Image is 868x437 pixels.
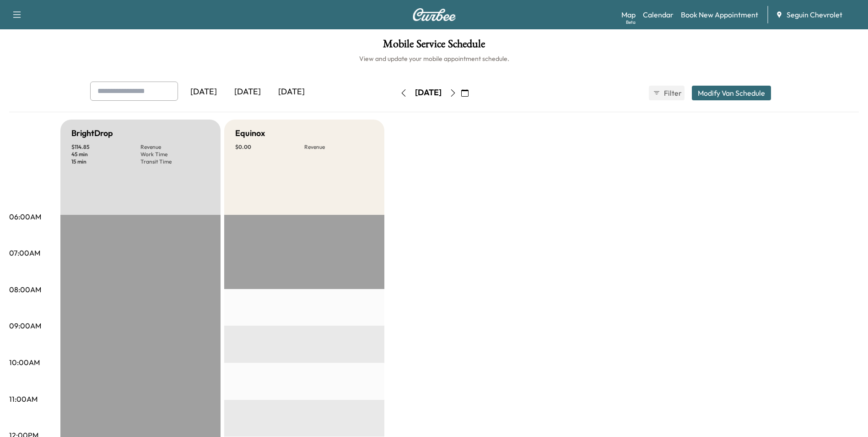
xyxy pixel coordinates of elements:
[140,151,210,158] p: Work Time
[71,127,113,140] h5: BrightDrop
[270,82,313,103] div: [DATE]
[643,9,674,20] a: Calendar
[664,87,680,98] span: Filter
[9,393,38,404] p: 11:00AM
[9,38,859,54] h1: Mobile Service Schedule
[9,320,41,331] p: 09:00AM
[412,8,456,21] img: Curbee Logo
[681,9,758,20] a: Book New Appointment
[235,127,265,140] h5: Equinox
[71,151,140,158] p: 45 min
[415,87,442,98] div: [DATE]
[235,143,304,151] p: $ 0.00
[140,143,210,151] p: Revenue
[787,9,842,20] span: Seguin Chevrolet
[621,9,636,20] a: MapBeta
[9,247,40,258] p: 07:00AM
[140,158,210,165] p: Transit Time
[9,54,859,63] h6: View and update your mobile appointment schedule.
[9,211,41,222] p: 06:00AM
[9,284,41,295] p: 08:00AM
[692,86,771,100] button: Modify Van Schedule
[304,143,373,151] p: Revenue
[649,86,685,100] button: Filter
[182,82,226,103] div: [DATE]
[71,158,140,165] p: 15 min
[626,19,636,26] div: Beta
[9,357,40,368] p: 10:00AM
[226,82,270,103] div: [DATE]
[71,143,140,151] p: $ 114.85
